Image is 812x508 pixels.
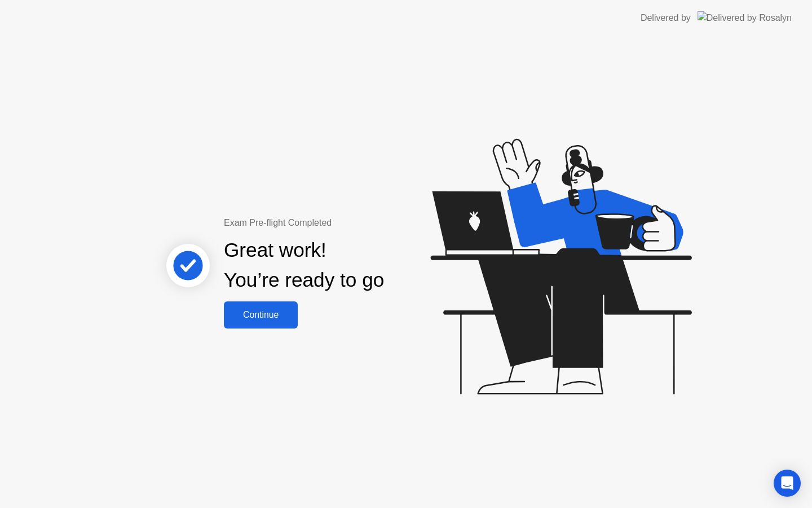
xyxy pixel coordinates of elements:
img: Delivered by Rosalyn [698,11,792,24]
div: Delivered by [641,11,691,25]
div: Continue [227,310,294,320]
div: Open Intercom Messenger [774,470,801,497]
div: Exam Pre-flight Completed [224,216,457,230]
div: Great work! You’re ready to go [224,235,384,295]
button: Continue [224,301,298,329]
